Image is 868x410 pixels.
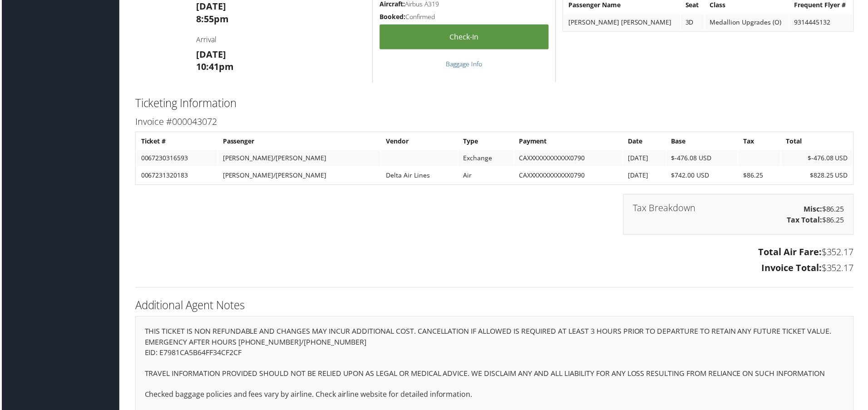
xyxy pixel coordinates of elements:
[459,151,514,167] td: Exchange
[624,133,667,150] th: Date
[381,133,458,150] th: Vendor
[143,370,846,381] p: TRAVEL INFORMATION PROVIDED SHOULD NOT BE RELIED UPON AS LEGAL OR MEDICAL ADVICE. WE DISCLAIM ANY...
[783,168,854,184] td: $828.25 USD
[217,168,380,184] td: [PERSON_NAME]/[PERSON_NAME]
[791,14,854,30] td: 9314445132
[624,151,667,167] td: [DATE]
[459,168,514,184] td: Air
[195,48,225,60] strong: [DATE]
[740,133,782,150] th: Tax
[515,133,623,150] th: Payment
[459,133,514,150] th: Type
[515,151,623,167] td: CAXXXXXXXXXXXX0790
[706,14,790,30] td: Medallion Upgrades (O)
[143,349,846,361] p: EID: E7981CA5B64FF34CF2CF
[380,12,549,21] h5: Confirmed
[134,299,856,314] h2: Additional Agent Notes
[446,60,483,69] a: Baggage Info
[135,133,217,150] th: Ticket #
[565,14,681,30] td: [PERSON_NAME] [PERSON_NAME]
[134,96,856,111] h2: Ticketing Information
[135,151,217,167] td: 0067230316593
[634,204,697,213] h3: Tax Breakdown
[668,151,739,167] td: $-476.08 USD
[789,216,824,226] strong: Tax Total:
[740,168,782,184] td: $86.25
[380,25,549,49] a: Check-in
[624,168,667,184] td: [DATE]
[381,168,458,184] td: Delta Air Lines
[380,12,405,21] strong: Booked:
[515,168,623,184] td: CAXXXXXXXXXXXX0790
[805,205,824,215] strong: Misc:
[134,247,856,259] h3: $352.17
[195,35,365,44] h4: Arrival
[760,247,824,259] strong: Total Air Fare:
[668,133,739,150] th: Base
[135,168,217,184] td: 0067231320183
[195,13,228,25] strong: 8:55pm
[134,116,856,128] h3: Invoice #000043072
[143,390,846,402] p: Checked baggage policies and fees vary by airline. Check airline website for detailed information.
[217,133,380,150] th: Passenger
[624,195,856,236] div: $86.25 $86.25
[668,168,739,184] td: $742.00 USD
[783,133,854,150] th: Total
[134,263,856,276] h3: $352.17
[195,61,233,73] strong: 10:41pm
[783,151,854,167] td: $-476.08 USD
[763,263,824,275] strong: Invoice Total:
[217,151,380,167] td: [PERSON_NAME]/[PERSON_NAME]
[682,14,706,30] td: 3D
